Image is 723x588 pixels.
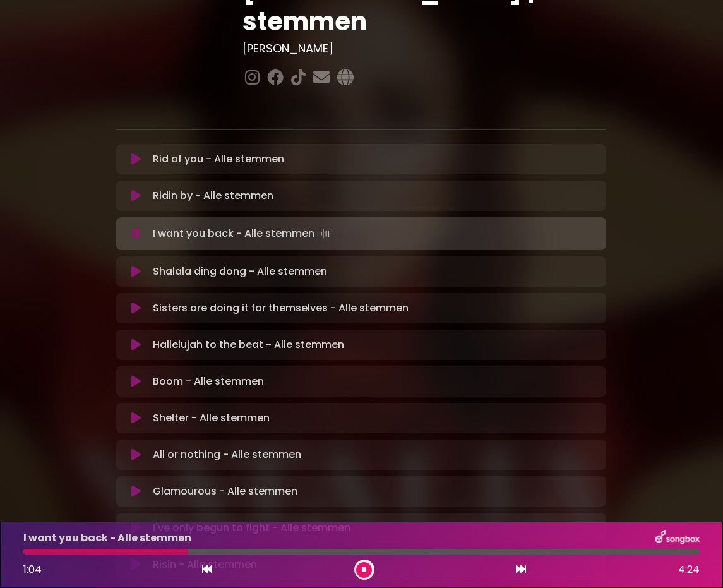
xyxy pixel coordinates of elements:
[678,562,700,577] span: 4:24
[655,530,700,546] img: songbox-logo-white.png
[153,411,270,426] p: Shelter - Alle stemmen
[242,42,606,56] h3: [PERSON_NAME]
[314,225,332,243] img: waveform4.gif
[153,484,297,499] p: Glamourous - Alle stemmen
[23,531,191,546] p: I want you back - Alle stemmen
[153,301,409,316] p: Sisters are doing it for themselves - Alle stemmen
[23,562,42,577] span: 1:04
[153,188,273,203] p: Ridin by - Alle stemmen
[153,447,301,462] p: All or nothing - Alle stemmen
[153,337,344,352] p: Hallelujah to the beat - Alle stemmen
[153,152,284,167] p: Rid of you - Alle stemmen
[153,520,350,536] p: I've only begun to fight - Alle stemmen
[153,225,332,243] p: I want you back - Alle stemmen
[153,264,327,279] p: Shalala ding dong - Alle stemmen
[153,374,264,389] p: Boom - Alle stemmen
